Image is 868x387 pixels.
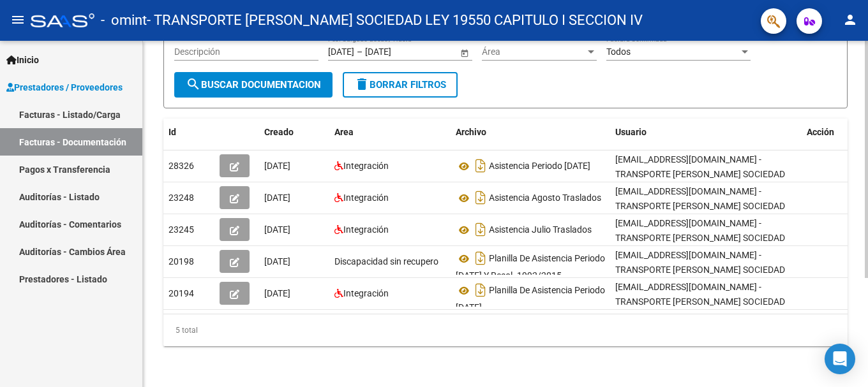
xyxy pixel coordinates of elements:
span: 23248 [168,193,194,203]
div: Open Intercom Messenger [825,344,855,374]
span: 28326 [168,161,194,171]
span: 23245 [168,224,194,235]
div: 5 total [163,314,848,346]
span: Usuario [615,127,647,137]
span: Integración [343,288,389,298]
datatable-header-cell: Archivo [451,119,610,146]
span: [DATE] [264,161,290,171]
span: Creado [264,127,294,137]
i: Descargar documento [472,219,489,240]
span: - TRANSPORTE [PERSON_NAME] SOCIEDAD LEY 19550 CAPITULO I SECCION IV [147,6,643,34]
i: Descargar documento [472,248,489,268]
span: [DATE] [264,288,290,298]
span: Integración [343,224,389,235]
span: 20194 [168,288,194,298]
mat-icon: delete [354,77,370,92]
span: Planilla De Asistencia Periodo [DATE] Y Resol. 1992/2015 [456,254,605,281]
span: [DATE] [264,256,290,267]
span: Id [168,127,176,137]
button: Buscar Documentacion [174,72,333,98]
span: Planilla De Asistencia Periodo [DATE] [456,286,605,313]
span: Integración [343,193,389,203]
span: Todos [606,47,631,57]
span: [EMAIL_ADDRESS][DOMAIN_NAME] - TRANSPORTE [PERSON_NAME] SOCIEDAD TRANSPORTE [PERSON_NAME] SOCIEDAD [615,186,785,226]
i: Descargar documento [472,187,489,208]
datatable-header-cell: Acción [802,119,865,146]
span: [EMAIL_ADDRESS][DOMAIN_NAME] - TRANSPORTE [PERSON_NAME] SOCIEDAD TRANSPORTE [PERSON_NAME] SOCIEDAD [615,154,785,194]
span: [EMAIL_ADDRESS][DOMAIN_NAME] - TRANSPORTE [PERSON_NAME] SOCIEDAD TRANSPORTE [PERSON_NAME] SOCIEDAD [615,218,785,258]
datatable-header-cell: Id [163,119,214,146]
mat-icon: person [842,12,858,27]
input: Fecha inicio [328,47,354,57]
span: Acción [807,127,834,137]
span: Borrar Filtros [354,79,446,91]
span: 20198 [168,256,194,267]
mat-icon: search [186,77,201,92]
input: Fecha fin [365,47,428,57]
i: Descargar documento [472,156,489,176]
span: [DATE] [264,193,290,203]
span: Prestadores / Proveedores [6,80,123,94]
span: Buscar Documentacion [186,79,321,91]
span: Area [334,127,354,137]
datatable-header-cell: Creado [259,119,329,146]
span: - omint [101,6,147,34]
mat-icon: menu [10,12,26,27]
span: Área [482,47,585,57]
button: Open calendar [458,46,471,59]
span: Discapacidad sin recupero [334,256,438,267]
span: [EMAIL_ADDRESS][DOMAIN_NAME] - TRANSPORTE [PERSON_NAME] SOCIEDAD TRANSPORTE [PERSON_NAME] SOCIEDAD [615,250,785,289]
button: Borrar Filtros [343,72,458,98]
span: – [357,47,363,57]
i: Descargar documento [472,280,489,300]
span: Archivo [456,127,486,137]
span: Inicio [6,53,39,67]
span: Asistencia Julio Traslados [489,225,592,235]
datatable-header-cell: Usuario [610,119,802,146]
span: [DATE] [264,224,290,235]
span: Asistencia Agosto Traslados [489,193,601,203]
span: Asistencia Periodo [DATE] [489,161,590,172]
datatable-header-cell: Area [329,119,451,146]
span: [EMAIL_ADDRESS][DOMAIN_NAME] - TRANSPORTE [PERSON_NAME] SOCIEDAD TRANSPORTE [PERSON_NAME] SOCIEDAD [615,282,785,321]
span: Integración [343,161,389,171]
